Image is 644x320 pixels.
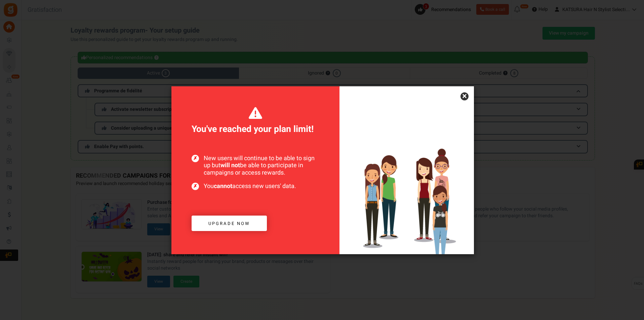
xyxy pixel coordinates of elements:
[192,183,319,190] span: You access new users' data.
[339,120,474,254] img: Increased users
[192,216,267,231] a: Upgrade now
[214,182,232,191] b: cannot
[192,106,319,136] span: You've reached your plan limit!
[220,161,240,170] b: will not
[192,155,319,177] span: New users will continue to be able to sign up but be able to participate in campaigns or access r...
[460,92,469,100] a: ×
[208,220,250,227] span: Upgrade now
